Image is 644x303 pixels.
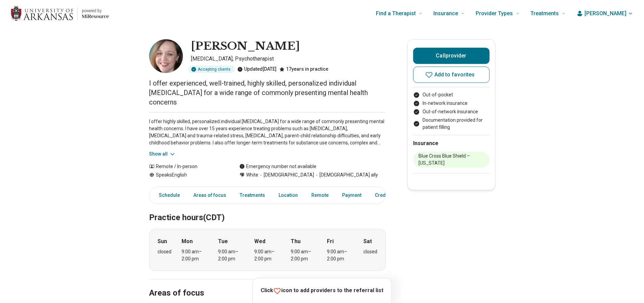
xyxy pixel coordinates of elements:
div: 17 years in practice [279,66,328,73]
div: 9:00 am – 2:00 pm [291,248,317,262]
strong: Wed [254,237,265,246]
p: I offer highly skilled, personalized individual [MEDICAL_DATA] for a wide range of commonly prese... [149,118,386,146]
div: 9:00 am – 2:00 pm [182,248,208,262]
h2: Areas of focus [149,271,386,299]
a: Schedule [151,188,184,202]
strong: Mon [182,237,193,246]
strong: Thu [291,237,301,246]
div: closed [158,248,171,255]
a: Location [275,188,302,202]
p: powered by [82,8,109,14]
div: Updated [DATE] [237,66,277,73]
a: Remote [307,188,333,202]
li: Blue Cross Blue Shield – [US_STATE] [413,151,490,168]
strong: Fri [327,237,334,246]
span: [DEMOGRAPHIC_DATA] [258,171,314,179]
button: Callprovider [413,48,490,64]
strong: Tue [218,237,228,246]
button: [PERSON_NAME] [576,9,633,18]
p: [MEDICAL_DATA], Psychotherapist [191,55,386,63]
h2: Insurance [413,139,490,147]
div: 9:00 am – 2:00 pm [218,248,244,262]
a: Treatments [236,188,269,202]
h1: [PERSON_NAME] [191,39,300,53]
div: Emergency number not available [239,163,316,170]
h2: Practice hours (CDT) [149,196,386,224]
div: closed [363,248,377,255]
li: Out-of-pocket [413,91,490,98]
li: Documentation provided for patient filling [413,117,490,131]
img: Elizabeth Chaisson, Psychologist [149,39,183,73]
a: Credentials [371,188,409,202]
p: I offer experienced, well-trained, highly skilled, personalized individual [MEDICAL_DATA] for a w... [149,78,386,107]
strong: Sun [158,237,167,246]
span: Insurance [433,9,458,18]
div: 9:00 am – 2:00 pm [254,248,280,262]
span: [PERSON_NAME] [585,9,626,18]
div: Accepting clients [188,66,235,73]
button: Show all [149,150,176,158]
strong: Sat [363,237,372,246]
span: White [246,171,258,179]
div: 9:00 am – 2:00 pm [327,248,353,262]
p: Click icon to add providers to the referral list [261,286,383,295]
li: Out-of-network insurance [413,108,490,115]
button: Add to favorites [413,67,490,83]
span: Provider Types [476,9,513,18]
span: [DEMOGRAPHIC_DATA] ally [314,171,378,179]
div: Speaks English [149,171,226,179]
div: When does the program meet? [149,229,386,271]
a: Home page [11,3,109,24]
a: Payment [338,188,365,202]
ul: Payment options [413,91,490,131]
a: Areas of focus [189,188,230,202]
div: Remote / In-person [149,163,226,170]
li: In-network insurance [413,100,490,107]
span: Treatments [530,9,559,18]
span: Find a Therapist [376,9,416,18]
span: Add to favorites [434,72,475,77]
